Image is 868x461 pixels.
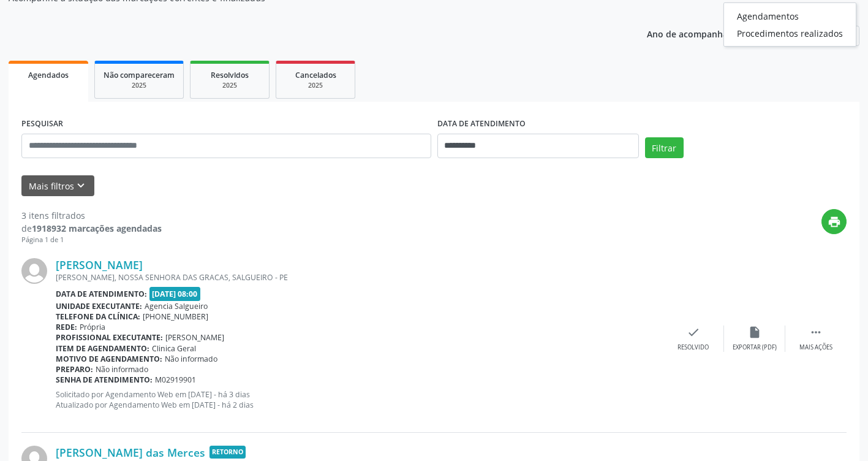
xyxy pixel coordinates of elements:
[21,209,162,222] div: 3 itens filtrados
[828,215,841,229] i: print
[21,115,63,134] label: PESQUISAR
[295,70,336,80] span: Cancelados
[285,81,346,90] div: 2025
[56,332,163,343] b: Profissional executante:
[149,287,201,301] span: [DATE] 08:00
[21,175,94,197] button: Mais filtroskeyboard_arrow_down
[733,343,777,352] div: Exportar (PDF)
[165,332,224,343] span: [PERSON_NAME]
[687,326,700,339] i: check
[165,354,217,364] span: Não informado
[96,364,148,375] span: Não informado
[32,223,162,234] strong: 1918932 marcações agendadas
[677,343,709,352] div: Resolvido
[199,81,260,90] div: 2025
[56,446,205,459] a: [PERSON_NAME] das Merces
[56,258,143,272] a: [PERSON_NAME]
[211,70,249,80] span: Resolvidos
[152,343,196,354] span: Clinica Geral
[28,70,69,80] span: Agendados
[56,364,93,375] b: Preparo:
[56,343,149,354] b: Item de agendamento:
[80,322,105,332] span: Própria
[21,222,162,235] div: de
[56,301,142,311] b: Unidade executante:
[56,322,77,332] b: Rede:
[145,301,208,311] span: Agencia Salgueiro
[155,375,196,385] span: M02919901
[723,2,856,47] ul: Relatórios
[724,7,856,25] a: Agendamentos
[821,209,847,234] button: print
[56,354,162,364] b: Motivo de agendamento:
[56,389,663,410] p: Solicitado por Agendamento Web em [DATE] - há 3 dias Atualizado por Agendamento Web em [DATE] - h...
[724,25,856,42] a: Procedimentos realizados
[437,115,526,134] label: DATA DE ATENDIMENTO
[647,26,755,41] p: Ano de acompanhamento
[21,258,47,284] img: img
[21,235,162,245] div: Página 1 de 1
[56,272,663,283] div: [PERSON_NAME], NOSSA SENHORA DAS GRACAS, SALGUEIRO - PE
[56,289,147,299] b: Data de atendimento:
[143,311,208,322] span: [PHONE_NUMBER]
[104,81,175,90] div: 2025
[56,311,140,322] b: Telefone da clínica:
[56,375,153,385] b: Senha de atendimento:
[748,326,761,339] i: insert_drive_file
[74,179,88,192] i: keyboard_arrow_down
[809,326,823,339] i: 
[104,70,175,80] span: Não compareceram
[209,446,246,459] span: Retorno
[645,137,684,158] button: Filtrar
[799,343,832,352] div: Mais ações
